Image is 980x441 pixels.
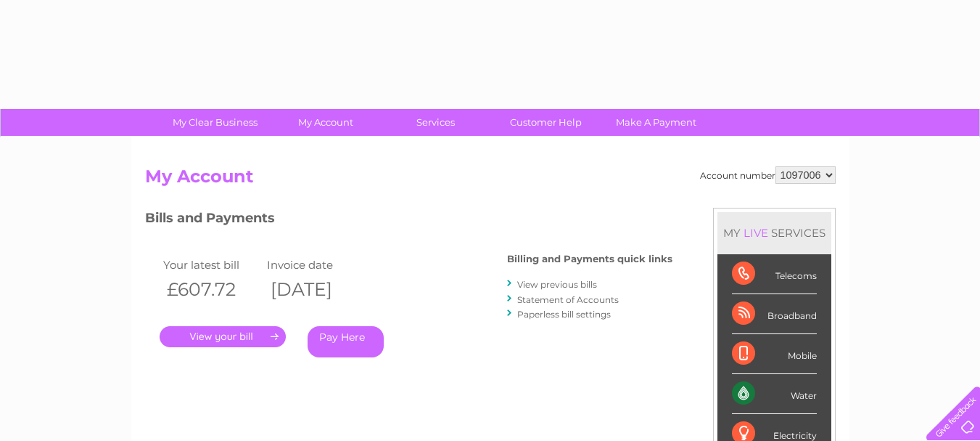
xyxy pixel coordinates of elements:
a: Paperless bill settings [517,309,611,320]
div: LIVE [741,226,771,240]
a: . [160,326,286,347]
td: Your latest bill [160,255,264,275]
a: Customer Help [486,109,606,136]
div: MY SERVICES [717,212,831,254]
div: Account number [700,166,836,184]
h3: Bills and Payments [145,208,672,233]
h2: My Account [145,166,836,194]
div: Water [732,374,817,414]
a: Pay Here [308,326,384,357]
a: Services [376,109,495,136]
a: My Account [265,109,385,136]
a: My Clear Business [155,109,275,136]
a: Statement of Accounts [517,294,619,305]
div: Telecoms [732,254,817,294]
div: Broadband [732,294,817,334]
th: £607.72 [160,275,264,304]
th: [DATE] [263,275,368,304]
div: Mobile [732,334,817,374]
a: View previous bills [517,279,597,290]
a: Make A Payment [596,109,716,136]
h4: Billing and Payments quick links [507,254,672,264]
td: Invoice date [263,255,368,275]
